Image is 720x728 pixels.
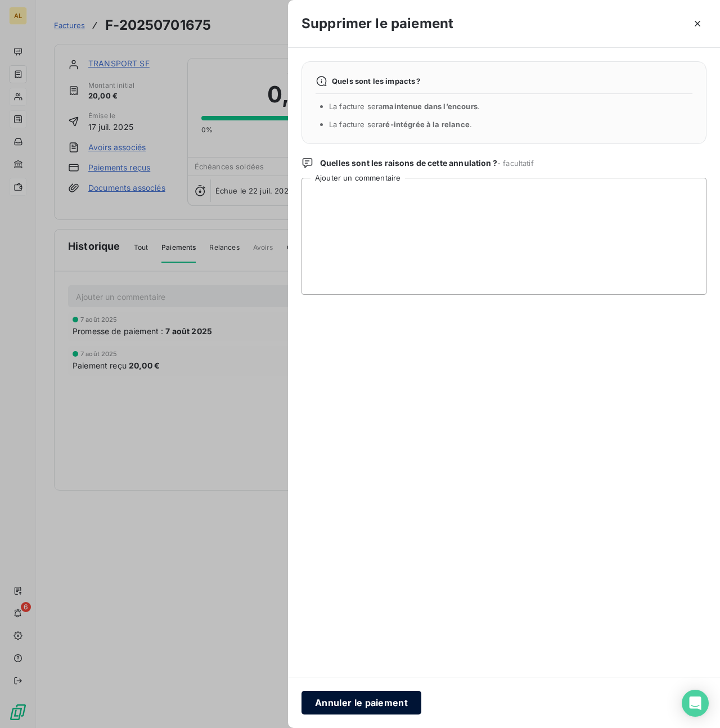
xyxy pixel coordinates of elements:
button: Annuler le paiement [301,691,421,714]
div: Open Intercom Messenger [682,690,709,717]
span: La facture sera . [329,102,480,111]
span: - facultatif [497,159,534,168]
span: Quels sont les impacts ? [332,77,421,86]
span: La facture sera . [329,120,472,129]
span: maintenue dans l’encours [382,102,478,111]
h3: Supprimer le paiement [301,14,453,34]
span: ré-intégrée à la relance [382,120,470,129]
span: Quelles sont les raisons de cette annulation ? [320,158,534,169]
